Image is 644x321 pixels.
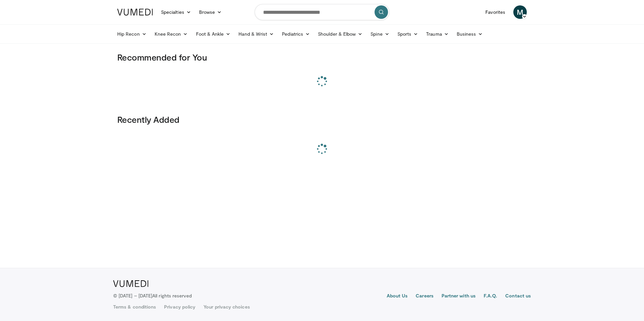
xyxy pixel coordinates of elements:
a: Specialties [157,5,195,19]
a: Hand & Wrist [234,27,278,41]
a: About Us [387,292,408,300]
a: Privacy policy [164,304,195,310]
img: VuMedi Logo [113,280,149,287]
a: Spine [366,27,393,41]
a: F.A.Q. [484,292,497,300]
a: Contact us [505,292,531,300]
p: © [DATE] – [DATE] [113,292,192,299]
a: Knee Recon [151,27,192,41]
img: VuMedi Logo [117,9,153,15]
h3: Recently Added [117,114,527,125]
a: Careers [416,292,433,300]
span: All rights reserved [152,293,192,298]
a: Hip Recon [113,27,151,41]
a: M [513,5,527,19]
a: Favorites [481,5,509,19]
a: Business [453,27,487,41]
input: Search topics, interventions [255,4,389,20]
a: Terms & conditions [113,304,156,310]
a: Your privacy choices [203,304,250,310]
a: Sports [393,27,422,41]
h3: Recommended for You [117,52,527,63]
a: Browse [195,5,226,19]
a: Trauma [422,27,453,41]
a: Partner with us [442,292,476,300]
a: Foot & Ankle [192,27,235,41]
a: Shoulder & Elbow [314,27,366,41]
a: Pediatrics [278,27,314,41]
